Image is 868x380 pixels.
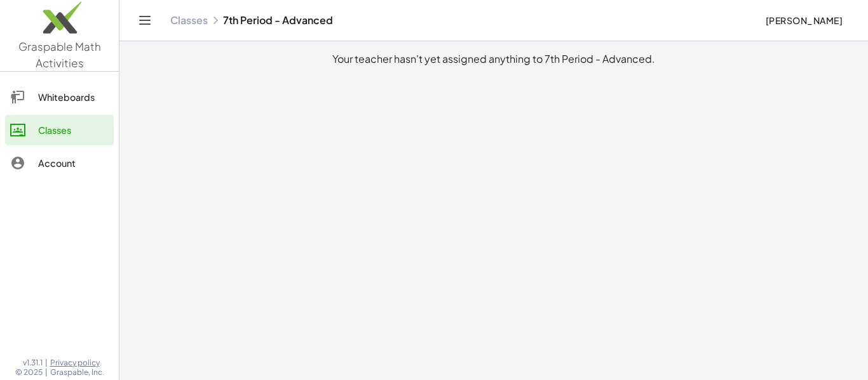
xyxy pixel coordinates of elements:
span: © 2025 [15,367,43,377]
a: Whiteboards [5,82,114,112]
a: Account [5,148,114,178]
span: | [45,367,48,377]
a: Privacy policy [50,358,104,368]
a: Classes [5,115,114,145]
div: Your teacher hasn't yet assigned anything to 7th Period - Advanced. [130,51,858,67]
div: Whiteboards [38,89,109,105]
span: v1.31.1 [23,358,43,368]
div: Account [38,155,109,171]
span: [PERSON_NAME] [765,15,843,26]
span: Graspable Math Activities [18,39,101,70]
span: Graspable, Inc. [50,367,104,377]
button: [PERSON_NAME] [755,9,853,32]
a: Classes [170,14,208,27]
div: Classes [38,122,109,138]
span: | [45,358,48,368]
button: Toggle navigation [135,10,155,30]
